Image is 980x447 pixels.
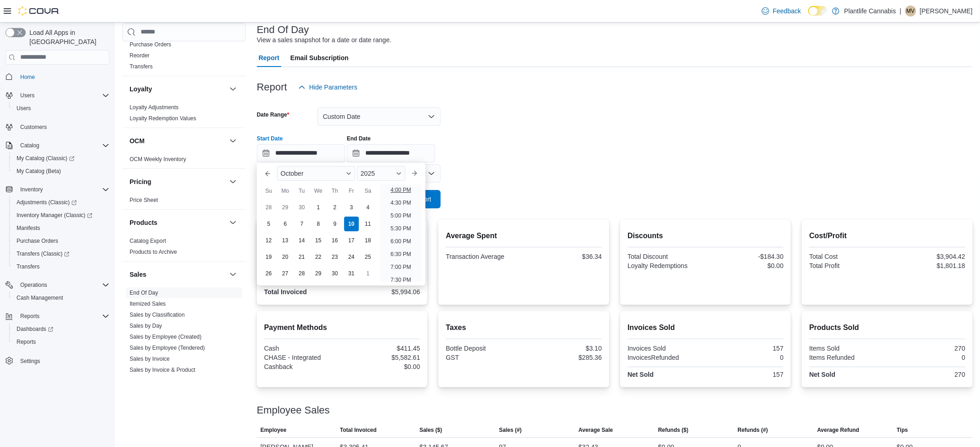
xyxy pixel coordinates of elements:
[344,184,359,198] div: Fr
[130,84,152,94] h3: Loyalty
[13,235,109,246] span: Purchase Orders
[264,345,340,352] div: Cash
[708,371,784,378] div: 157
[20,313,40,320] span: Reports
[628,253,704,260] div: Total Discount
[13,103,109,114] span: Users
[18,6,60,16] img: Cova
[130,270,147,279] h3: Sales
[295,233,309,248] div: day-14
[844,6,896,17] p: Plantlife Cannabis
[261,199,376,282] div: October, 2025
[347,144,435,162] input: Press the down key to open a popover containing a calendar.
[13,197,109,208] span: Adjustments (Classic)
[130,104,179,111] span: Loyalty Adjustments
[387,223,415,234] li: 5:30 PM
[295,250,309,264] div: day-21
[773,6,801,16] span: Feedback
[257,35,391,45] div: View a sales snapshot for a date or date range.
[17,338,36,346] span: Reports
[17,311,109,322] span: Reports
[328,250,342,264] div: day-23
[361,217,375,231] div: day-11
[628,262,704,269] div: Loyalty Redemptions
[257,144,345,162] input: Press the down key to enter a popover containing a calendar. Press the escape key to close the po...
[20,92,34,99] span: Users
[130,63,153,70] a: Transfers
[2,310,113,323] button: Reports
[13,223,109,234] span: Manifests
[17,121,109,133] span: Customers
[809,322,965,333] h2: Products Sold
[387,236,415,247] li: 6:00 PM
[428,170,435,177] button: Open list of options
[446,230,602,241] h2: Average Spent
[311,217,326,231] div: day-8
[257,82,287,93] h3: Report
[257,111,289,118] label: Date Range
[9,291,113,304] button: Cash Management
[311,233,326,248] div: day-15
[17,184,46,195] button: Inventory
[311,266,326,281] div: day-29
[13,261,43,272] a: Transfers
[13,197,80,208] a: Adjustments (Classic)
[889,345,965,352] div: 270
[122,102,246,128] div: Loyalty
[13,261,109,272] span: Transfers
[130,84,226,94] button: Loyalty
[9,260,113,273] button: Transfers
[387,184,415,196] li: 4:00 PM
[906,6,915,17] span: MV
[328,233,342,248] div: day-16
[526,354,602,361] div: $285.36
[13,210,96,221] a: Inventory Manager (Classic)
[130,290,158,296] a: End Of Day
[2,279,113,291] button: Operations
[344,250,359,264] div: day-24
[309,83,357,92] span: Hide Parameters
[130,334,202,340] a: Sales by Employee (Created)
[9,209,113,222] a: Inventory Manager (Classic)
[340,426,377,434] span: Total Invoiced
[708,262,784,269] div: $0.00
[13,153,78,164] a: My Catalog (Classic)
[295,78,361,96] button: Hide Parameters
[257,135,283,142] label: Start Date
[344,217,359,231] div: day-10
[130,196,158,204] span: Price Sheet
[17,122,51,133] a: Customers
[17,325,53,333] span: Dashboards
[628,345,704,352] div: Invoices Sold
[17,155,74,162] span: My Catalog (Classic)
[264,354,340,361] div: CHASE - Integrated
[261,233,276,248] div: day-12
[9,196,113,209] a: Adjustments (Classic)
[419,426,442,434] span: Sales ($)
[387,249,415,260] li: 6:30 PM
[889,371,965,378] div: 270
[13,248,109,259] span: Transfers (Classic)
[130,366,195,374] span: Sales by Invoice & Product
[227,176,238,187] button: Pricing
[122,287,246,445] div: Sales
[311,200,326,215] div: day-1
[278,184,293,198] div: Mo
[344,200,359,215] div: day-3
[130,355,170,363] span: Sales by Invoice
[628,371,654,378] strong: Net Sold
[130,289,158,296] span: End Of Day
[311,184,326,198] div: We
[295,266,309,281] div: day-28
[17,224,40,232] span: Manifests
[344,288,420,296] div: $5,994.06
[499,426,521,434] span: Sales (#)
[920,6,973,17] p: [PERSON_NAME]
[9,222,113,235] button: Manifests
[13,324,57,335] a: Dashboards
[130,249,177,255] a: Products to Archive
[17,279,109,291] span: Operations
